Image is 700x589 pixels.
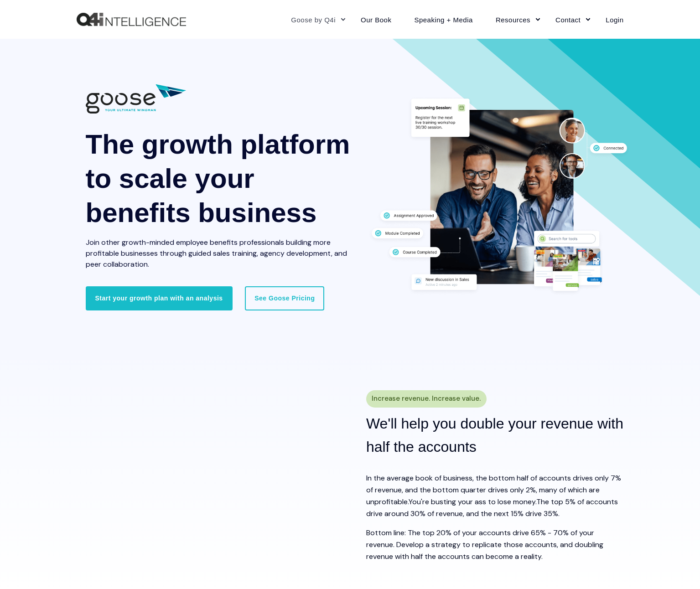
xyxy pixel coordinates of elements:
[77,13,186,26] img: Q4intelligence, LLC logo
[409,497,536,506] span: You're busting your ass to lose money.
[372,392,481,405] span: Increase revenue. Increase value.
[366,528,603,561] span: Bottom line: The top 20% of your accounts drive 65% - 70% of your revenue. Develop a strategy to ...
[86,286,233,310] a: Start your growth plan with an analysis
[86,84,186,114] img: 01882 Goose Q4i Logo wTag-CC
[86,129,350,228] span: The growth platform to scale your benefits business
[366,497,618,518] span: The top 5% of accounts drive around 30% of revenue, and the next 15% drive 35%.
[366,473,621,506] span: n the average book of business, the bottom half of accounts drives only 7% of revenue, and the bo...
[366,94,633,298] img: Two professionals working together at a desk surrounded by graphics displaying different features...
[366,412,624,459] h2: We'll help you double your revenue with half the accounts
[77,13,186,26] a: Back to Home
[77,402,343,552] iframe: HubSpot Video
[366,473,368,483] span: I
[245,286,324,310] a: See Goose Pricing
[86,238,347,269] span: Join other growth-minded employee benefits professionals building more profitable businesses thro...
